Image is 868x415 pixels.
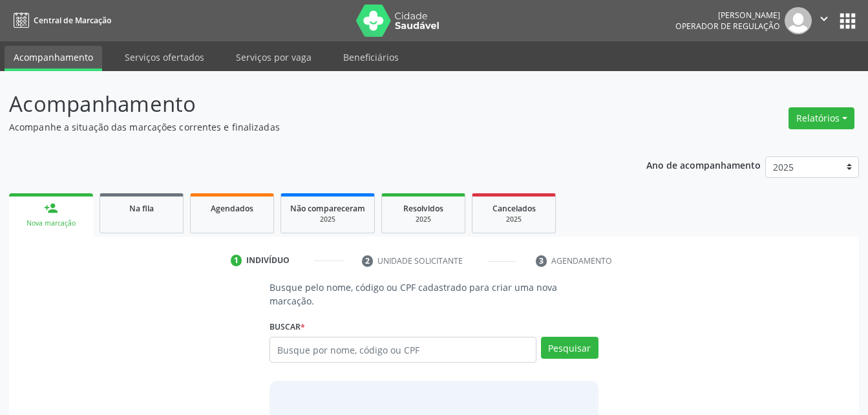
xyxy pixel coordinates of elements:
[18,218,84,228] div: Nova marcação
[817,12,831,26] i: 
[270,281,598,308] p: Busque pelo nome, código ou CPF cadastrado para criar uma nova marcação.
[5,46,102,71] a: Acompanhamento
[836,10,859,32] button: apps
[231,255,242,266] div: 1
[492,203,536,214] span: Cancelados
[403,203,443,214] span: Resolvidos
[270,317,305,337] label: Buscar
[290,203,365,214] span: Não compareceram
[246,255,290,266] div: Indivíduo
[290,215,365,224] div: 2025
[9,88,604,120] p: Acompanhamento
[9,120,604,134] p: Acompanhe a situação das marcações correntes e finalizadas
[391,215,456,224] div: 2025
[334,46,408,69] a: Beneficiários
[482,215,546,224] div: 2025
[34,15,111,26] span: Central de Marcação
[785,7,812,34] img: img
[129,203,154,214] span: Na fila
[812,7,836,34] button: 
[675,10,780,21] div: [PERSON_NAME]
[675,21,780,32] span: Operador de regulação
[211,203,253,214] span: Agendados
[270,337,536,363] input: Busque por nome, código ou CPF
[227,46,321,69] a: Serviços por vaga
[116,46,213,69] a: Serviços ofertados
[789,107,854,129] button: Relatórios
[541,337,598,359] button: Pesquisar
[9,10,111,31] a: Central de Marcação
[44,201,58,215] div: person_add
[646,156,761,173] p: Ano de acompanhamento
